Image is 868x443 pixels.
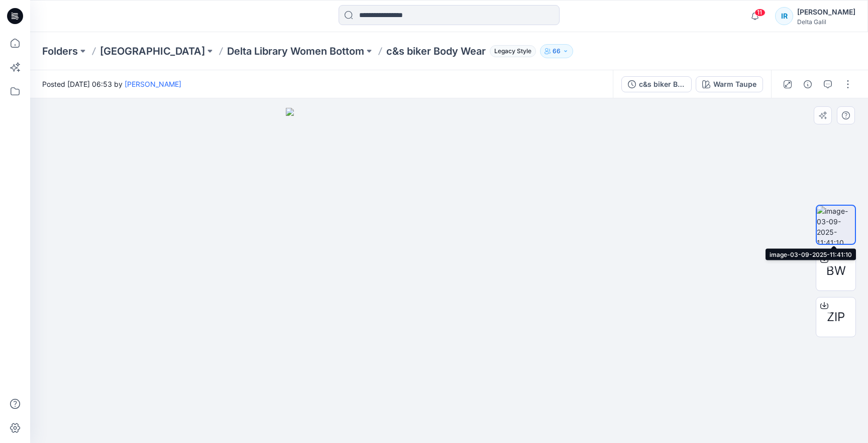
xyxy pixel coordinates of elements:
[42,44,78,58] a: Folders
[800,76,816,92] button: Details
[797,6,855,18] div: [PERSON_NAME]
[775,7,793,25] div: IR
[42,79,181,89] span: Posted [DATE] 06:53 by
[696,76,763,92] button: Warm Taupe
[553,46,561,57] p: 66
[125,80,181,88] a: [PERSON_NAME]
[490,45,536,57] span: Legacy Style
[227,44,364,58] a: Delta Library Women Bottom
[540,44,573,58] button: 66
[797,18,855,26] div: Delta Galil
[386,44,486,58] p: c&s biker Body Wear
[621,76,692,92] button: c&s biker Body Wear
[100,44,205,58] a: [GEOGRAPHIC_DATA]
[754,9,766,17] span: 11
[639,79,685,90] div: c&s biker Body Wear
[486,44,536,58] button: Legacy Style
[713,79,756,90] div: Warm Taupe
[827,308,845,326] span: ZIP
[826,262,846,280] span: BW
[817,206,855,244] img: image-03-09-2025-11:41:10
